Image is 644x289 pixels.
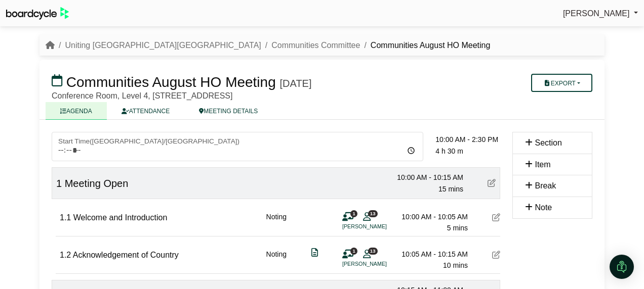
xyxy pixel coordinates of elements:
img: BoardcycleBlackGreen-aaafeed430059cb809a45853b8cf6d952af9d84e6e89e1f1685b34bfd5cb7d64.svg [6,7,69,20]
span: 1 [350,210,357,217]
nav: breadcrumb [46,39,490,52]
span: 1 [56,178,62,189]
a: MEETING DETAILS [184,102,272,120]
div: [DATE] [280,77,312,89]
a: ATTENDANCE [107,102,184,120]
span: [PERSON_NAME] [563,9,630,18]
div: 10:00 AM - 10:05 AM [397,211,468,222]
span: Conference Room, Level 4, [STREET_ADDRESS] [52,91,232,100]
span: 10 mins [443,261,468,269]
span: 4 h 30 m [435,147,463,155]
a: [PERSON_NAME] [563,7,638,20]
span: Meeting Open [65,178,129,189]
div: 10:00 AM - 10:15 AM [392,172,463,183]
span: 1.2 [60,251,71,259]
li: [PERSON_NAME] [342,222,418,231]
span: Communities August HO Meeting [66,74,276,90]
span: Section [535,138,561,147]
span: 5 mins [447,224,468,232]
span: Break [535,181,556,190]
div: Noting [266,211,287,234]
div: 10:00 AM - 2:30 PM [435,134,506,145]
span: 13 [368,248,378,254]
div: Open Intercom Messenger [610,255,634,279]
li: [PERSON_NAME] [342,260,418,268]
a: Uniting [GEOGRAPHIC_DATA][GEOGRAPHIC_DATA] [65,41,261,50]
span: Item [535,160,550,169]
div: Noting [266,249,287,271]
span: 1 [350,248,357,254]
a: AGENDA [46,102,107,120]
span: 1.1 [60,213,71,222]
li: Communities August HO Meeting [360,39,490,52]
div: 10:05 AM - 10:15 AM [397,249,468,260]
button: Export [531,74,592,92]
a: Communities Committee [271,41,360,50]
span: 13 [368,210,378,217]
span: Acknowledgement of Country [73,251,179,259]
span: 15 mins [438,185,463,193]
span: Welcome and Introduction [73,213,168,222]
span: Note [535,203,552,212]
